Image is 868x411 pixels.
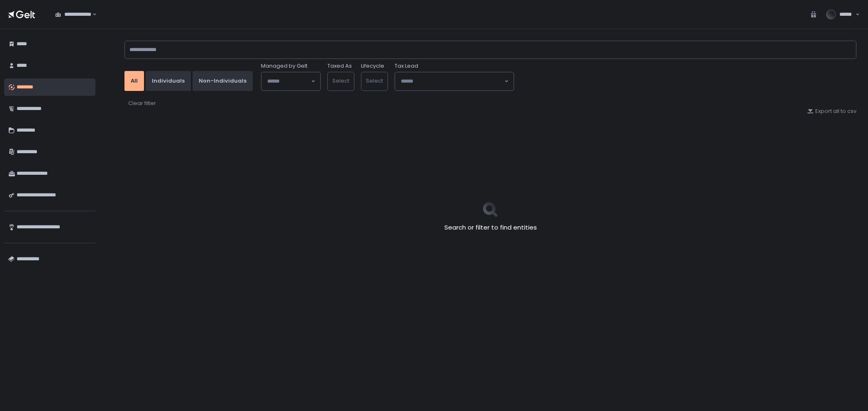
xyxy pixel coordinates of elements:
div: Search for option [395,72,514,91]
input: Search for option [91,10,92,19]
div: All [131,77,138,85]
div: Clear filter [128,100,156,107]
button: Individuals [146,71,191,91]
input: Search for option [401,77,504,86]
div: Search for option [261,72,320,91]
div: Individuals [152,77,185,85]
button: Clear filter [128,99,156,108]
button: Export all to csv [807,108,856,115]
span: Managed by Gelt [261,62,307,70]
button: All [124,71,144,91]
span: Tax Lead [395,62,418,70]
span: Select [366,77,383,85]
h2: Search or filter to find entities [444,223,537,232]
label: Taxed As [327,62,352,70]
input: Search for option [267,77,310,86]
div: Search for option [50,6,97,23]
button: Non-Individuals [193,71,253,91]
span: Select [332,77,349,85]
div: Non-Individuals [199,77,246,85]
label: Lifecycle [361,62,384,70]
